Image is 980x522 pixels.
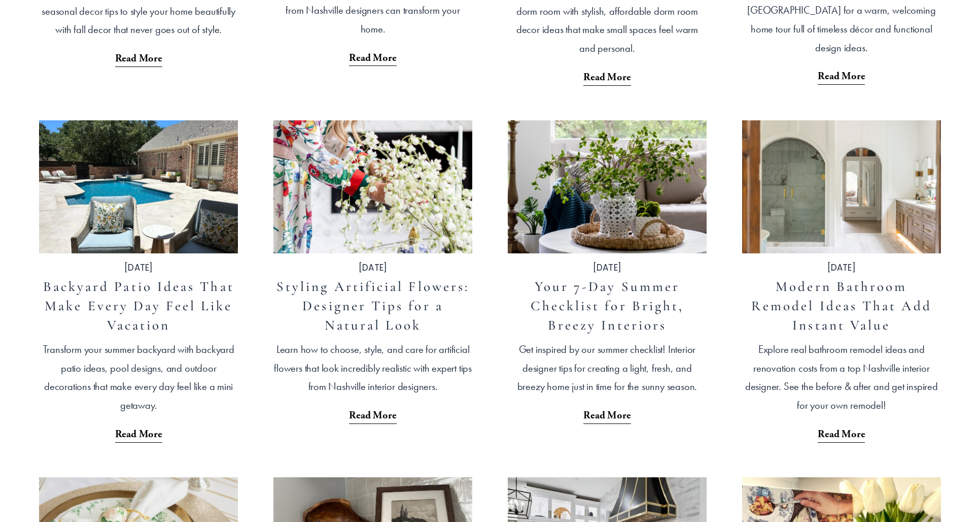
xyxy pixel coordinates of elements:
[507,119,708,254] img: Your 7-Day Summer Checklist for Bright, Breezy Interiors
[124,264,153,272] time: [DATE]
[272,119,473,254] img: Styling Artificial Flowers: Designer Tips for a Natural Look
[593,264,621,272] time: [DATE]
[751,278,932,334] a: Modern Bathroom Remodel Ideas That Add Instant Value
[349,39,396,68] a: Read More
[818,57,865,86] a: Read More
[818,415,865,444] a: Read More
[583,396,631,426] a: Read More
[38,119,239,254] img: Backyard Patio Ideas That Make Every Day Feel Like Vacation
[43,278,234,334] a: Backyard Patio Ideas That Make Every Day Feel Like Vacation
[349,396,396,426] a: Read More
[531,278,684,334] a: Your 7-Day Summer Checklist for Bright, Breezy Interiors
[359,264,387,272] time: [DATE]
[741,119,942,254] img: Modern Bathroom Remodel Ideas That Add Instant Value
[115,39,162,69] a: Read More
[276,278,469,334] a: Styling Artificial Flowers: Designer Tips for a Natural Look
[115,415,162,444] a: Read More
[583,58,631,87] a: Read More
[273,340,472,396] p: Learn how to choose, style, and care for artificial flowers that look incredibly realistic with e...
[39,340,238,415] p: Transform your summer backyard with backyard patio ideas, pool designs, and outdoor decorations t...
[827,264,856,272] time: [DATE]
[508,340,707,396] p: Get inspired by our summer checklist! Interior designer tips for creating a light, fresh, and bre...
[742,340,941,415] p: Explore real bathroom remodel ideas and renovation costs from a top Nashville interior designer. ...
